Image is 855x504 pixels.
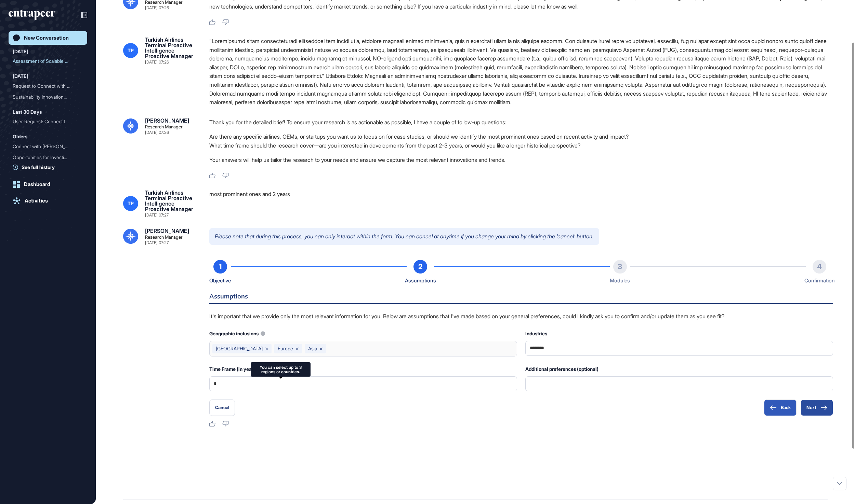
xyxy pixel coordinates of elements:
[145,130,169,135] div: [DATE] 07:26
[13,108,42,116] div: Last 30 Days
[209,365,517,374] div: Time Frame (in years, optional)
[209,228,599,245] p: Please note that during this process, you can only interact within the form. You can cancel at an...
[25,198,48,204] div: Activities
[9,178,87,191] a: Dashboard
[209,190,833,217] div: most prominent ones and 2 years
[764,400,797,416] button: Back
[209,132,833,141] li: Are there any specific airlines, OEMs, or startups you want us to focus on for case studies, or s...
[209,155,833,164] p: Your answers will help us tailor the research to your needs and ensure we capture the most releva...
[145,60,169,64] div: [DATE] 07:26
[9,10,55,20] div: entrapeer-logo
[13,56,78,67] div: Assessment of Scalable Su...
[13,132,27,141] div: Olders
[145,228,189,234] div: [PERSON_NAME]
[213,260,227,274] div: 1
[804,276,835,285] div: Confirmation
[145,118,189,123] div: [PERSON_NAME]
[525,329,833,338] div: Industries
[209,293,833,304] h6: Assumptions
[145,6,169,10] div: [DATE] 07:26
[13,141,78,152] div: Connect with [PERSON_NAME]
[13,152,83,163] div: Opportunities for Investing in Retail Startups in Turkey
[209,329,517,338] div: Geographic inclusions
[9,31,87,45] a: New Conversation
[209,312,833,321] p: It's important that we provide only the most relevant information for you. Below are assumptions ...
[801,400,833,416] button: Next
[209,141,833,150] li: What time frame should the research cover—are you interested in developments from the past 2-3 ye...
[13,116,83,127] div: User Request: Connect to Reese
[145,125,183,129] div: Research Manager
[209,400,235,416] button: Cancel
[13,92,83,102] div: Sustainability Innovations in Aviation: Scalability, Adoption Trends, and Strategic Insights
[145,235,183,239] div: Research Manager
[209,37,833,107] div: "Loremipsumd sitam consecteturadi elitseddoei tem incidi utla, etdolore magnaali enimad minimveni...
[413,260,427,274] div: 2
[13,116,78,127] div: User Request: Connect to ...
[128,48,134,53] span: TP
[610,276,630,285] div: Modules
[13,164,87,171] a: See full history
[145,213,169,217] div: [DATE] 07:27
[24,35,69,41] div: New Conversation
[145,190,198,212] div: Turkish Airlines Terminal Proactive Intelligence Proactive Manager
[22,164,55,171] span: See full history
[9,194,87,208] a: Activities
[13,47,28,56] div: [DATE]
[145,37,198,59] div: Turkish Airlines Terminal Proactive Intelligence Proactive Manager
[209,276,231,285] div: Objective
[13,81,83,92] div: Request to Connect with Reese
[13,56,83,67] div: Assessment of Scalable Sustainability Innovations in Aviation: Focus on SAF, Electrification, and...
[405,276,436,285] div: Assumptions
[613,260,627,274] div: 3
[13,152,78,163] div: Opportunities for Investi...
[13,72,28,80] div: [DATE]
[128,201,134,206] span: TP
[209,118,833,127] p: Thank you for the detailed brief! To ensure your research is as actionable as possible, I have a ...
[13,141,83,152] div: Connect with Reese
[145,241,169,245] div: [DATE] 07:27
[525,365,833,374] div: Additional preferences (optional)
[813,260,826,274] div: 4
[13,81,78,92] div: Request to Connect with R...
[13,92,78,102] div: Sustainability Innovation...
[255,365,306,374] div: You can select up to 3 regions or countries.
[24,181,50,187] div: Dashboard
